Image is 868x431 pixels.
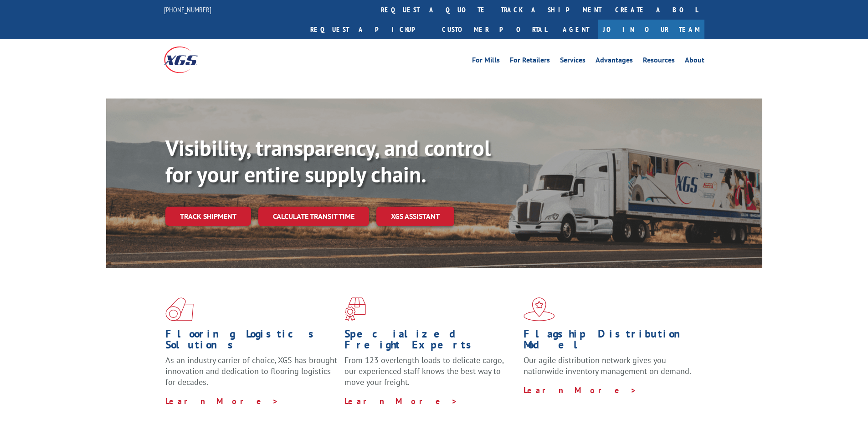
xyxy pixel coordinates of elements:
h1: Flooring Logistics Solutions [165,328,338,355]
a: Learn More > [165,396,279,406]
h1: Specialized Freight Experts [344,328,517,355]
a: About [685,57,704,67]
a: Learn More > [524,385,637,395]
a: Learn More > [344,396,458,406]
a: Resources [643,57,675,67]
img: xgs-icon-total-supply-chain-intelligence-red [165,297,194,321]
span: Our agile distribution network gives you nationwide inventory management on demand. [524,355,691,376]
img: xgs-icon-focused-on-flooring-red [344,297,366,321]
a: Advantages [596,57,633,67]
p: From 123 overlength loads to delicate cargo, our experienced staff knows the best way to move you... [344,355,517,395]
a: Customer Portal [435,20,554,39]
a: Request a pickup [303,20,435,39]
b: Visibility, transparency, and control for your entire supply chain. [165,134,491,188]
a: Track shipment [165,207,251,226]
a: For Retailers [510,57,550,67]
a: For Mills [472,57,500,67]
a: Calculate transit time [258,207,369,226]
a: Services [560,57,586,67]
a: [PHONE_NUMBER] [164,5,211,14]
span: As an industry carrier of choice, XGS has brought innovation and dedication to flooring logistics... [165,355,337,387]
a: Agent [554,20,598,39]
h1: Flagship Distribution Model [524,328,696,355]
a: Join Our Team [598,20,704,39]
a: XGS ASSISTANT [376,207,454,226]
img: xgs-icon-flagship-distribution-model-red [524,297,555,321]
